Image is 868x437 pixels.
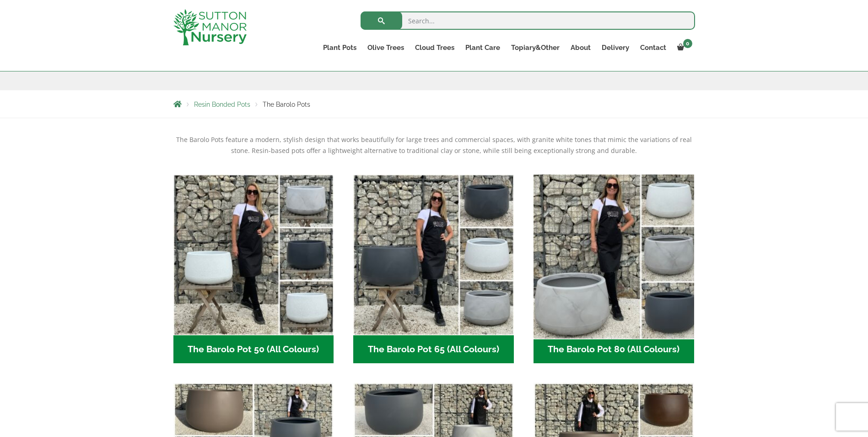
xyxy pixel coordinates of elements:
[173,134,695,156] p: The Barolo Pots feature a modern, stylish design that works beautifully for large trees and comme...
[534,175,694,363] a: Visit product category The Barolo Pot 80 (All Colours)
[353,335,514,364] h2: The Barolo Pot 65 (All Colours)
[173,175,334,363] a: Visit product category The Barolo Pot 50 (All Colours)
[410,41,460,54] a: Cloud Trees
[353,175,514,335] img: The Barolo Pot 65 (All Colours)
[683,39,692,48] span: 0
[529,170,698,339] img: The Barolo Pot 80 (All Colours)
[353,175,514,363] a: Visit product category The Barolo Pot 65 (All Colours)
[635,41,672,54] a: Contact
[361,11,695,30] input: Search...
[460,41,506,54] a: Plant Care
[318,41,362,54] a: Plant Pots
[362,41,410,54] a: Olive Trees
[173,175,334,335] img: The Barolo Pot 50 (All Colours)
[672,41,695,54] a: 0
[173,9,247,45] img: logo
[173,335,334,364] h2: The Barolo Pot 50 (All Colours)
[506,41,565,54] a: Topiary&Other
[173,100,695,108] nav: Breadcrumbs
[534,335,694,364] h2: The Barolo Pot 80 (All Colours)
[565,41,596,54] a: About
[263,101,310,108] span: The Barolo Pots
[596,41,635,54] a: Delivery
[194,101,250,108] a: Resin Bonded Pots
